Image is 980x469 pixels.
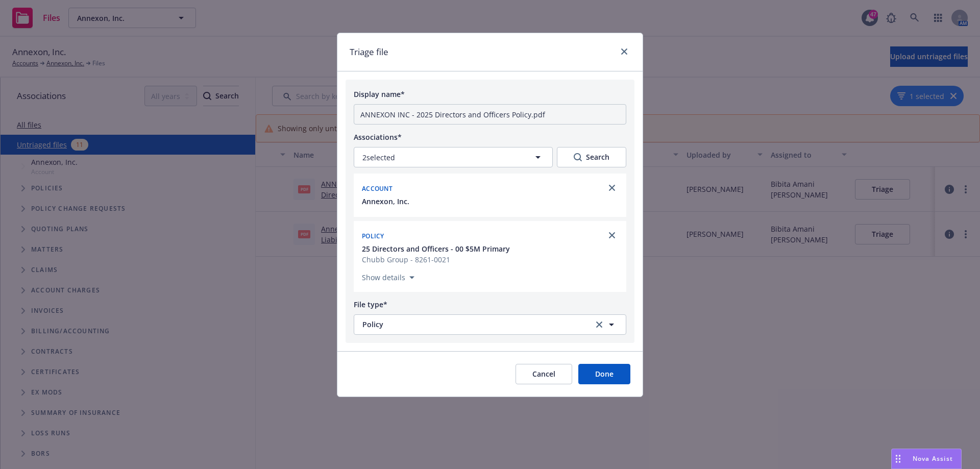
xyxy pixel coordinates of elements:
[593,318,605,331] a: clear selection
[557,147,626,167] button: SearchSearch
[516,364,572,384] button: Cancel
[354,147,553,167] button: 2selected
[362,152,395,163] span: 2 selected
[362,232,384,240] span: Policy
[362,319,581,330] span: Policy
[362,184,393,193] span: Account
[350,45,388,59] h1: Triage file
[618,45,630,58] a: close
[606,229,618,241] a: close
[913,454,953,463] span: Nova Assist
[892,449,904,468] div: Drag to move
[354,104,626,125] input: Add display name here...
[362,196,409,207] button: Annexon, Inc.
[606,182,618,194] a: close
[574,153,582,161] svg: Search
[578,364,630,384] button: Done
[354,132,402,142] span: Associations*
[358,271,419,284] button: Show details
[354,300,387,309] span: File type*
[362,243,510,254] button: 25 Directors and Officers - 00 $5M Primary
[354,89,405,99] span: Display name*
[354,314,626,335] button: Policyclear selection
[574,152,609,162] div: Search
[891,449,962,469] button: Nova Assist
[362,254,510,265] span: Chubb Group - 8261-0021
